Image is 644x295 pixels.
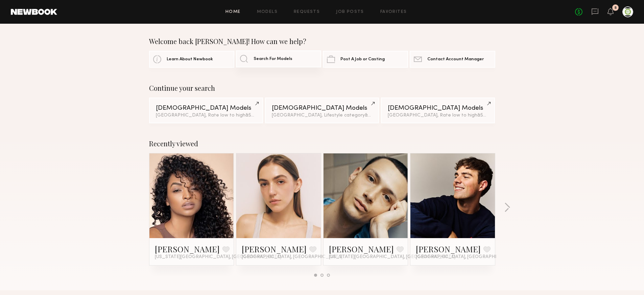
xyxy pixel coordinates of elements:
[149,84,495,92] div: Continue your search
[155,254,281,260] span: [US_STATE][GEOGRAPHIC_DATA], [GEOGRAPHIC_DATA]
[225,10,241,14] a: Home
[254,57,292,61] span: Search For Models
[156,113,256,118] div: [GEOGRAPHIC_DATA], Rate low to high
[294,10,320,14] a: Requests
[156,105,256,111] div: [DEMOGRAPHIC_DATA] Models
[149,98,263,123] a: [DEMOGRAPHIC_DATA] Models[GEOGRAPHIC_DATA], Rate low to high&5other filters
[410,51,495,68] a: Contact Account Manager
[242,254,342,260] span: [GEOGRAPHIC_DATA], [GEOGRAPHIC_DATA]
[615,6,617,10] div: 5
[416,254,517,260] span: [GEOGRAPHIC_DATA], [GEOGRAPHIC_DATA]
[427,57,484,62] span: Contact Account Manager
[257,10,278,14] a: Models
[388,105,488,111] div: [DEMOGRAPHIC_DATA] Models
[388,113,488,118] div: [GEOGRAPHIC_DATA], Rate low to high
[365,113,397,118] span: & 5 other filter s
[340,57,385,62] span: Post A Job or Casting
[149,37,495,45] div: Welcome back [PERSON_NAME]! How can we help?
[416,244,481,254] a: [PERSON_NAME]
[155,244,220,254] a: [PERSON_NAME]
[236,50,321,67] a: Search For Models
[167,57,213,62] span: Learn About Newbook
[381,98,495,123] a: [DEMOGRAPHIC_DATA] Models[GEOGRAPHIC_DATA], Rate low to high&5other filters
[380,10,407,14] a: Favorites
[149,51,234,68] a: Learn About Newbook
[265,98,379,123] a: [DEMOGRAPHIC_DATA] Models[GEOGRAPHIC_DATA], Lifestyle category&5other filters
[336,10,364,14] a: Job Posts
[242,244,307,254] a: [PERSON_NAME]
[329,244,394,254] a: [PERSON_NAME]
[477,113,510,118] span: & 5 other filter s
[245,113,278,118] span: & 5 other filter s
[329,254,455,260] span: [US_STATE][GEOGRAPHIC_DATA], [GEOGRAPHIC_DATA]
[149,140,495,148] div: Recently viewed
[323,51,408,68] a: Post A Job or Casting
[272,113,372,118] div: [GEOGRAPHIC_DATA], Lifestyle category
[272,105,372,111] div: [DEMOGRAPHIC_DATA] Models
